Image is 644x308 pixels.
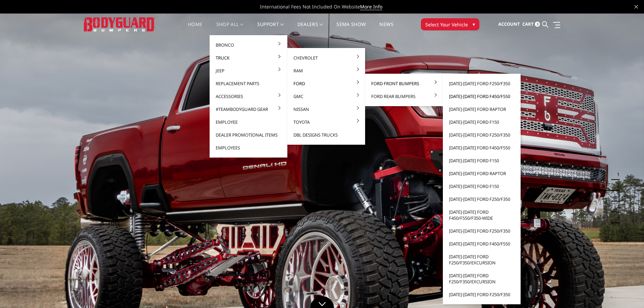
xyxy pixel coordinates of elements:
a: Account [498,15,520,33]
iframe: Chat Widget [610,276,644,308]
a: Ram [290,64,362,77]
button: 2 of 5 [613,180,620,191]
img: BODYGUARD BUMPERS [84,17,155,31]
span: ▾ [473,21,475,28]
a: Support [257,22,284,35]
a: [DATE]-[DATE] Ford F150 [446,180,518,193]
a: [DATE]-[DATE] Ford F150 [446,154,518,167]
span: Select Your Vehicle [425,21,468,28]
a: [DATE]-[DATE] Ford F250/F350 [446,288,518,301]
a: [DATE]-[DATE] Ford Raptor [446,103,518,116]
a: Bronco [212,39,285,51]
a: #TeamBodyguard Gear [212,103,285,116]
a: Jeep [212,64,285,77]
a: [DATE]-[DATE] Ford F250/F350 [446,193,518,206]
a: Dealers [297,22,323,35]
a: SEMA Show [336,22,366,35]
a: [DATE]-[DATE] Ford F250/F350/Excursion [446,250,518,269]
a: Click to Down [310,296,334,308]
a: News [379,22,393,35]
a: [DATE]-[DATE] Ford F150 [446,116,518,128]
button: Select Your Vehicle [421,18,479,30]
a: GMC [290,90,362,103]
a: Cart 3 [522,15,540,33]
a: [DATE]-[DATE] Ford F250/F350/Excursion [446,269,518,288]
a: Accessories [212,90,285,103]
a: shop all [216,22,244,35]
a: [DATE]-[DATE] Ford F450/F550 [446,90,518,103]
a: DBL Designs Trucks [290,128,362,141]
a: Toyota [290,116,362,128]
a: [DATE]-[DATE] Ford F450/F550/F350-wide [446,206,518,224]
a: [DATE]-[DATE] Ford Raptor [446,167,518,180]
a: [DATE]-[DATE] Ford F250/F350 [446,128,518,141]
a: [DATE]-[DATE] Ford F450/F550 [446,237,518,250]
a: Employees [212,141,285,154]
a: Dealer Promotional Items [212,128,285,141]
span: Account [498,21,520,27]
a: [DATE]-[DATE] Ford F250/F350 [446,224,518,237]
a: Truck [212,51,285,64]
a: Home [188,22,202,35]
span: 3 [535,22,540,27]
a: Employee [212,116,285,128]
a: Ford Front Bumpers [368,77,440,90]
button: 5 of 5 [613,212,620,223]
button: 1 of 5 [613,169,620,180]
button: 4 of 5 [613,202,620,212]
a: Replacement Parts [212,77,285,90]
span: Cart [522,21,534,27]
a: [DATE]-[DATE] Ford F450/F550 [446,141,518,154]
a: Ford Rear Bumpers [368,90,440,103]
a: [DATE]-[DATE] Ford F250/F350 [446,77,518,90]
button: 3 of 5 [613,191,620,202]
a: Chevrolet [290,51,362,64]
a: More Info [360,3,382,10]
a: Ford [290,77,362,90]
a: Nissan [290,103,362,116]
